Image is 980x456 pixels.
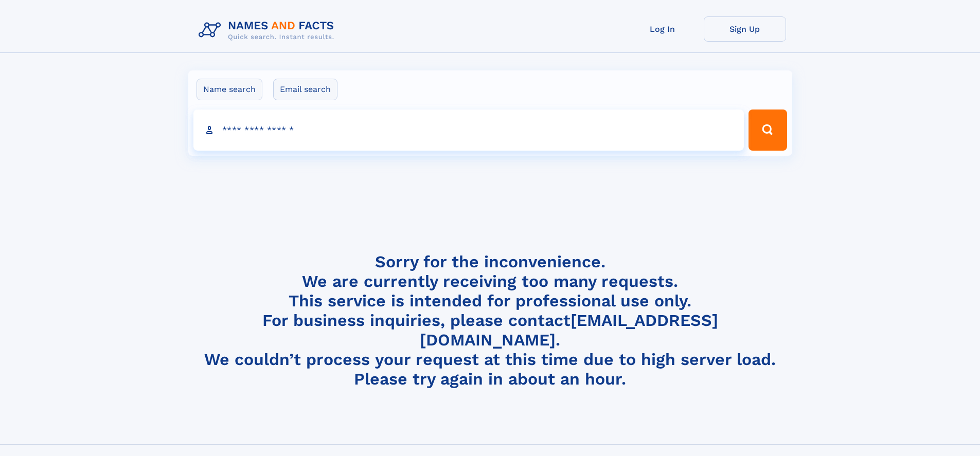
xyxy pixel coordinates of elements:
[194,16,343,44] img: Logo Names and Facts
[194,252,786,389] h4: Sorry for the inconvenience. We are currently receiving too many requests. This service is intend...
[193,110,744,151] input: search input
[704,16,786,42] a: Sign Up
[749,110,787,151] button: Search Button
[197,79,262,100] label: Name search
[420,311,718,350] a: [EMAIL_ADDRESS][DOMAIN_NAME]
[273,79,337,100] label: Email search
[621,16,704,42] a: Log In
